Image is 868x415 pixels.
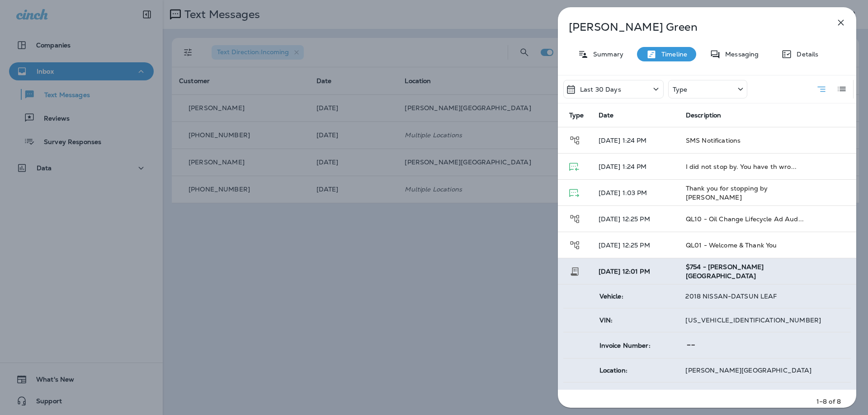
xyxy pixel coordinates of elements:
[686,241,777,249] span: QL01 - Welcome & Thank You
[816,397,841,406] p: 1–8 of 8
[599,137,671,144] p: [DATE] 1:24 PM
[599,341,651,350] span: Invoice Number:
[589,51,623,58] p: Summary
[599,111,614,119] span: Date
[721,51,759,58] p: Messaging
[686,136,741,145] span: SMS Notifications
[599,242,671,249] p: [DATE] 12:25 PM
[599,292,623,300] span: Vehicle:
[569,21,816,33] p: [PERSON_NAME] Green
[792,51,818,58] p: Details
[599,215,671,223] p: [DATE] 12:25 PM
[599,267,650,275] span: [DATE] 12:01 PM
[569,135,580,144] span: Journey
[599,163,671,170] p: [DATE] 1:24 PM
[569,240,580,248] span: Journey
[569,214,580,222] span: Journey
[569,162,579,170] span: Text Message - Received
[686,163,797,171] span: I did not stop by. You have th wro...
[569,266,580,275] span: Transaction
[686,263,764,280] span: $754 - [PERSON_NAME][GEOGRAPHIC_DATA]
[599,189,671,196] p: [DATE] 1:03 PM
[685,366,811,374] span: [PERSON_NAME][GEOGRAPHIC_DATA]
[599,366,627,374] span: Location:
[686,112,722,119] span: Description
[599,316,613,324] span: VIN:
[685,292,777,300] span: 2018 NISSAN-DATSUN LEAF
[685,316,821,324] span: [US_VEHICLE_IDENTIFICATION_NUMBER]
[673,86,688,93] p: Type
[812,80,830,98] button: Summary View
[657,51,687,58] p: Timeline
[686,184,768,201] span: Thank you for stopping by [PERSON_NAME]
[833,80,851,98] button: Log View
[686,215,804,223] span: QL10 - Oil Change Lifecycle Ad Aud...
[569,111,584,119] span: Type
[580,86,621,93] p: Last 30 Days
[569,188,579,196] span: Text Message - Delivered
